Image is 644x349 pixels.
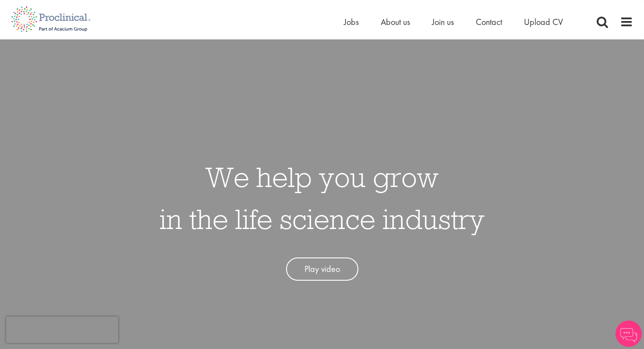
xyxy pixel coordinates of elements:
a: Play video [286,257,358,281]
a: Jobs [344,16,359,28]
a: Upload CV [524,16,563,28]
a: Contact [476,16,502,28]
h1: We help you grow in the life science industry [159,156,485,240]
a: Join us [432,16,454,28]
a: About us [381,16,410,28]
img: Chatbot [616,321,642,347]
